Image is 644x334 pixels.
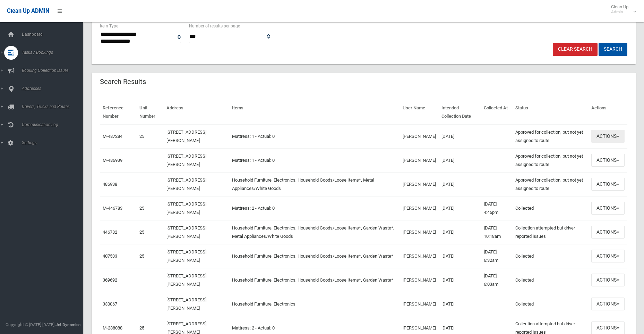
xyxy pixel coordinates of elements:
[591,178,625,191] button: Actions
[55,322,80,327] strong: Jet Dynamics
[608,4,635,15] span: Clean Up
[229,220,400,244] td: Household Furniture, Electronics, Household Goods/Loose Items*, Garden Waste*, Metal Appliances/W...
[591,250,625,262] button: Actions
[229,100,400,124] th: Items
[137,196,164,220] td: 25
[166,130,206,143] a: [STREET_ADDRESS][PERSON_NAME]
[92,75,154,89] header: Search Results
[189,22,240,30] label: Number of results per page
[166,249,206,263] a: [STREET_ADDRESS][PERSON_NAME]
[103,229,117,235] a: 446782
[589,100,627,124] th: Actions
[513,268,589,292] td: Collected
[513,100,589,124] th: Status
[481,244,513,268] td: [DATE] 6:32am
[7,8,49,14] span: Clean Up ADMIN
[513,292,589,316] td: Collected
[164,100,229,124] th: Address
[400,100,439,124] th: User Name
[439,148,481,172] td: [DATE]
[229,124,400,149] td: Mattress: 1 - Actual: 0
[439,220,481,244] td: [DATE]
[103,206,122,211] a: M-446783
[400,172,439,196] td: [PERSON_NAME]
[439,292,481,316] td: [DATE]
[439,268,481,292] td: [DATE]
[439,196,481,220] td: [DATE]
[591,274,625,286] button: Actions
[103,253,117,259] a: 407533
[513,196,589,220] td: Collected
[103,182,117,187] a: 486938
[481,220,513,244] td: [DATE] 10:18am
[166,201,206,215] a: [STREET_ADDRESS][PERSON_NAME]
[137,244,164,268] td: 25
[166,153,206,167] a: [STREET_ADDRESS][PERSON_NAME]
[513,220,589,244] td: Collection attempted but driver reported issues
[439,244,481,268] td: [DATE]
[439,172,481,196] td: [DATE]
[591,226,625,239] button: Actions
[400,292,439,316] td: [PERSON_NAME]
[166,273,206,287] a: [STREET_ADDRESS][PERSON_NAME]
[137,100,164,124] th: Unit Number
[591,154,625,167] button: Actions
[20,50,88,55] span: Tasks / Bookings
[229,196,400,220] td: Mattress: 2 - Actual: 0
[591,130,625,143] button: Actions
[100,100,137,124] th: Reference Number
[591,298,625,310] button: Actions
[229,148,400,172] td: Mattress: 1 - Actual: 0
[20,86,88,91] span: Addresses
[229,172,400,196] td: Household Furniture, Electronics, Household Goods/Loose Items*, Metal Appliances/White Goods
[166,225,206,239] a: [STREET_ADDRESS][PERSON_NAME]
[481,268,513,292] td: [DATE] 6:03am
[400,124,439,149] td: [PERSON_NAME]
[166,297,206,311] a: [STREET_ADDRESS][PERSON_NAME]
[20,32,88,37] span: Dashboard
[513,148,589,172] td: Approved for collection, but not yet assigned to route
[20,122,88,127] span: Communication Log
[100,22,118,30] label: Item Type
[513,172,589,196] td: Approved for collection, but not yet assigned to route
[103,301,117,307] a: 330067
[599,43,627,56] button: Search
[611,9,628,15] small: Admin
[137,220,164,244] td: 25
[400,196,439,220] td: [PERSON_NAME]
[103,325,122,331] a: M-288088
[103,277,117,283] a: 369692
[166,177,206,191] a: [STREET_ADDRESS][PERSON_NAME]
[439,100,481,124] th: Intended Collection Date
[400,148,439,172] td: [PERSON_NAME]
[103,158,122,163] a: M-486939
[137,124,164,149] td: 25
[229,292,400,316] td: Household Furniture, Electronics
[481,100,513,124] th: Collected At
[513,124,589,149] td: Approved for collection, but not yet assigned to route
[103,134,122,139] a: M-487284
[20,140,88,145] span: Settings
[400,268,439,292] td: [PERSON_NAME]
[6,322,54,327] span: Copyright © [DATE]-[DATE]
[439,124,481,149] td: [DATE]
[400,220,439,244] td: [PERSON_NAME]
[481,196,513,220] td: [DATE] 4:45pm
[229,268,400,292] td: Household Furniture, Electronics, Household Goods/Loose Items*, Garden Waste*
[229,244,400,268] td: Household Furniture, Electronics, Household Goods/Loose Items*, Garden Waste*
[400,244,439,268] td: [PERSON_NAME]
[513,244,589,268] td: Collected
[591,202,625,215] button: Actions
[20,104,88,109] span: Drivers, Trucks and Routes
[553,43,598,56] a: Clear Search
[20,68,88,73] span: Booking Collection Issues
